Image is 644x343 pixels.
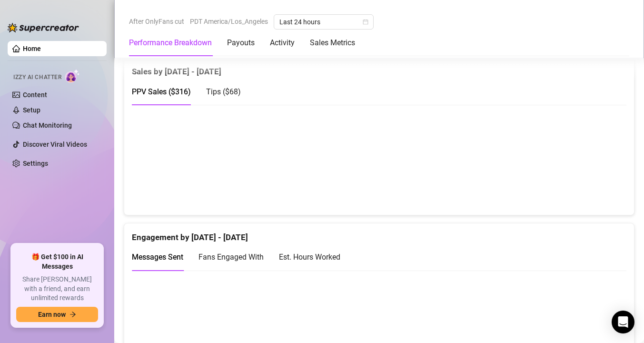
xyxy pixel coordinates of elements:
a: Discover Viral Videos [23,141,87,148]
a: Home [23,45,41,52]
span: arrow-right [69,311,76,318]
span: calendar [363,19,368,25]
span: Fans Engaged With [198,252,264,262]
a: Settings [23,160,48,167]
div: Activity [270,37,295,49]
a: Content [23,91,47,99]
div: Sales Metrics [310,37,355,49]
span: After OnlyFans cut [129,14,184,29]
span: Share [PERSON_NAME] with a friend, and earn unlimited rewards [16,275,98,303]
span: Izzy AI Chatter [13,73,61,82]
img: logo-BBDzfeDw.svg [8,23,79,32]
span: PDT America/Los_Angeles [190,14,268,29]
button: Earn nowarrow-right [16,307,98,322]
img: AI Chatter [65,69,80,83]
span: Last 24 hours [279,15,368,29]
div: Payouts [227,37,255,49]
div: Est. Hours Worked [279,251,340,263]
span: Messages Sent [132,252,183,262]
div: Performance Breakdown [129,37,212,49]
span: Earn now [38,311,66,318]
span: PPV Sales ( $316 ) [132,87,191,96]
div: Sales by [DATE] - [DATE] [132,58,626,78]
a: Setup [23,106,40,114]
div: Open Intercom Messenger [612,311,634,333]
a: Chat Monitoring [23,121,72,129]
span: Tips ( $68 ) [206,87,241,96]
span: 🎁 Get $100 in AI Messages [16,252,98,271]
div: Engagement by [DATE] - [DATE] [132,223,626,244]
